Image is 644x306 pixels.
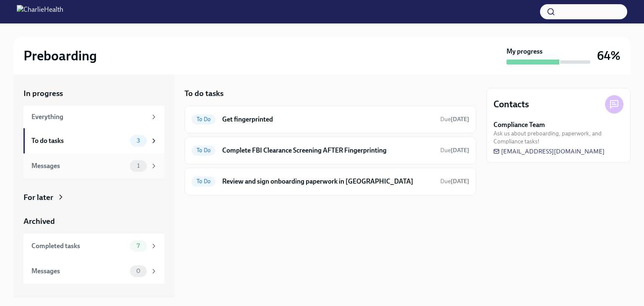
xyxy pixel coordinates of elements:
[440,116,469,123] span: Due
[23,259,164,284] a: Messages0
[440,177,469,185] span: August 28th, 2025 07:00
[23,153,164,179] a: Messages1
[506,47,543,56] strong: My progress
[493,98,529,111] h4: Contacts
[440,115,469,123] span: August 25th, 2025 07:00
[451,116,469,123] strong: [DATE]
[440,178,469,185] span: Due
[31,161,127,171] div: Messages
[222,146,434,155] h6: Complete FBI Clearance Screening AFTER Fingerprinting
[132,137,145,144] span: 3
[31,241,127,251] div: Completed tasks
[23,192,53,203] div: For later
[222,115,434,124] h6: Get fingerprinted
[132,163,145,169] span: 1
[184,88,223,99] h5: To do tasks
[23,47,97,64] h2: Preboarding
[597,48,621,63] h3: 64%
[23,192,164,203] a: For later
[493,130,623,145] span: Ask us about preboarding, paperwork, and Compliance tasks!
[192,147,216,153] span: To Do
[451,178,469,185] strong: [DATE]
[222,177,434,186] h6: Review and sign onboarding paperwork in [GEOGRAPHIC_DATA]
[23,233,164,259] a: Completed tasks7
[192,116,216,122] span: To Do
[192,113,469,126] a: To DoGet fingerprintedDue[DATE]
[23,128,164,153] a: To do tasks3
[192,175,469,188] a: To DoReview and sign onboarding paperwork in [GEOGRAPHIC_DATA]Due[DATE]
[192,178,216,184] span: To Do
[493,120,545,130] strong: Compliance Team
[17,5,63,18] img: CharlieHealth
[451,147,469,154] strong: [DATE]
[31,136,127,145] div: To do tasks
[31,267,127,276] div: Messages
[132,243,145,249] span: 7
[440,147,469,154] span: Due
[23,106,164,128] a: Everything
[192,144,469,157] a: To DoComplete FBI Clearance Screening AFTER FingerprintingDue[DATE]
[493,147,605,156] a: [EMAIL_ADDRESS][DOMAIN_NAME]
[131,268,145,274] span: 0
[31,112,147,122] div: Everything
[23,216,164,227] a: Archived
[440,146,469,154] span: August 28th, 2025 07:00
[23,88,164,99] a: In progress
